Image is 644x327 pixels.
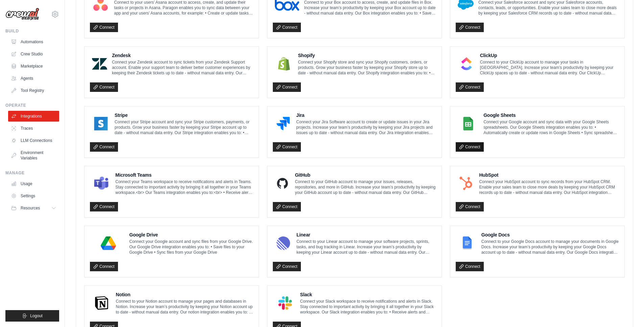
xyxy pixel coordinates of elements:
[115,112,253,119] h4: Stripe
[90,82,118,92] a: Connect
[5,28,59,34] div: Build
[8,73,59,84] a: Agents
[129,239,254,255] p: Connect your Google account and sync files from your Google Drive. Our Google Drive integration e...
[295,172,436,178] h4: GitHub
[296,239,436,255] p: Connect to your Linear account to manage your software projects, sprints, tasks, and bug tracking...
[8,49,59,59] a: Crew Studio
[483,119,619,135] p: Connect your Google account and sync data with your Google Sheets spreadsheets. Our Google Sheets...
[479,179,619,195] p: Connect your HubSpot account to sync records from your HubSpot CRM. Enable your sales team to clo...
[456,82,484,92] a: Connect
[273,82,301,92] a: Connect
[90,142,118,152] a: Connect
[8,111,59,122] a: Integrations
[8,178,59,189] a: Usage
[90,262,118,271] a: Connect
[458,57,475,71] img: ClickUp Logo
[481,239,619,255] p: Connect to your Google Docs account to manage your documents in Google Docs. Increase your team’s...
[21,205,40,211] span: Resources
[90,202,118,211] a: Connect
[456,202,484,211] a: Connect
[479,172,619,178] h4: HubSpot
[296,112,436,119] h4: Jira
[115,179,253,195] p: Connect your Teams workspace to receive notifications and alerts in Teams. Stay connected to impo...
[5,170,59,176] div: Manage
[5,103,59,108] div: Operate
[275,236,292,250] img: Linear Logo
[296,119,436,135] p: Connect your Jira Software account to create or update issues in your Jira projects. Increase you...
[458,236,477,250] img: Google Docs Logo
[456,23,484,32] a: Connect
[8,191,59,201] a: Settings
[300,291,436,298] h4: Slack
[480,52,619,59] h4: ClickUp
[112,59,253,76] p: Connect your Zendesk account to sync tickets from your Zendesk Support account. Enable your suppo...
[458,177,474,190] img: HubSpot Logo
[296,231,436,238] h4: Linear
[116,291,254,298] h4: Notion
[275,177,290,190] img: GitHub Logo
[30,313,43,319] span: Logout
[115,172,253,178] h4: Microsoft Teams
[92,296,111,310] img: Notion Logo
[115,119,253,135] p: Connect your Stripe account and sync your Stripe customers, payments, or products. Grow your busi...
[92,57,107,71] img: Zendesk Logo
[8,85,59,96] a: Tool Registry
[5,8,39,21] img: Logo
[273,262,301,271] a: Connect
[275,296,295,310] img: Slack Logo
[8,36,59,47] a: Automations
[92,177,111,190] img: Microsoft Teams Logo
[8,147,59,163] a: Environment Variables
[298,59,436,76] p: Connect your Shopify store and sync your Shopify customers, orders, or products. Grow your busine...
[8,61,59,72] a: Marketplace
[273,142,301,152] a: Connect
[456,262,484,271] a: Connect
[92,117,110,130] img: Stripe Logo
[5,310,59,322] button: Logout
[458,117,479,130] img: Google Sheets Logo
[273,202,301,211] a: Connect
[295,179,436,195] p: Connect to your GitHub account to manage your issues, releases, repositories, and more in GitHub....
[273,23,301,32] a: Connect
[90,23,118,32] a: Connect
[116,299,254,315] p: Connect to your Notion account to manage your pages and databases in Notion. Increase your team’s...
[8,203,59,213] button: Resources
[92,236,125,250] img: Google Drive Logo
[112,52,253,59] h4: Zendesk
[129,231,254,238] h4: Google Drive
[300,299,436,315] p: Connect your Slack workspace to receive notifications and alerts in Slack. Stay connected to impo...
[8,123,59,134] a: Traces
[481,231,619,238] h4: Google Docs
[8,135,59,146] a: LLM Connections
[275,57,293,71] img: Shopify Logo
[275,117,291,130] img: Jira Logo
[480,59,619,76] p: Connect to your ClickUp account to manage your tasks in [GEOGRAPHIC_DATA]. Increase your team’s p...
[456,142,484,152] a: Connect
[298,52,436,59] h4: Shopify
[483,112,619,119] h4: Google Sheets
